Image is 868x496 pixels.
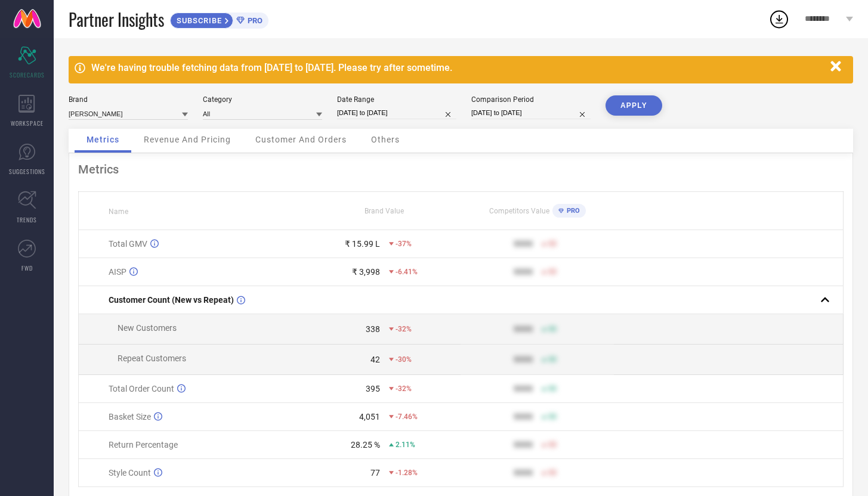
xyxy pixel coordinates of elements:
[144,135,231,144] span: Revenue And Pricing
[21,263,33,272] span: FWD
[548,441,557,449] span: 50
[109,440,178,449] span: Return Percentage
[396,385,412,393] span: -32%
[768,8,790,30] div: Open download list
[370,355,380,364] div: 42
[109,384,174,393] span: Total Order Count
[396,240,412,248] span: -37%
[514,239,533,249] div: 9999
[109,412,151,421] span: Basket Size
[109,295,234,305] span: Customer Count (New vs Repeat)
[514,355,533,364] div: 9999
[109,207,128,216] span: Name
[370,468,380,478] div: 77
[351,440,380,449] div: 28.25 %
[396,469,418,477] span: -1.28%
[514,324,533,334] div: 9999
[78,162,844,176] div: Metrics
[10,70,45,79] span: SCORECARDS
[109,239,147,249] span: Total GMV
[396,268,418,276] span: -6.41%
[606,95,662,116] button: APPLY
[471,95,591,104] div: Comparison Period
[109,468,151,478] span: Style Count
[365,207,404,215] span: Brand Value
[548,325,557,333] span: 50
[548,413,557,421] span: 50
[91,62,824,73] div: We're having trouble fetching data from [DATE] to [DATE]. Please try after sometime.
[396,355,412,364] span: -30%
[548,385,557,393] span: 50
[564,207,580,215] span: PRO
[548,240,557,248] span: 50
[337,95,456,104] div: Date Range
[396,413,418,421] span: -7.46%
[471,107,591,119] input: Select comparison period
[11,119,44,128] span: WORKSPACE
[109,267,126,277] span: AISP
[548,469,557,477] span: 50
[9,167,45,176] span: SUGGESTIONS
[514,384,533,393] div: 9999
[245,16,262,25] span: PRO
[371,135,400,144] span: Others
[359,412,380,421] div: 4,051
[514,267,533,277] div: 9999
[514,440,533,449] div: 9999
[514,412,533,421] div: 9999
[203,95,322,104] div: Category
[489,207,549,215] span: Competitors Value
[548,355,557,364] span: 50
[170,10,268,29] a: SUBSCRIBEPRO
[87,135,119,144] span: Metrics
[548,268,557,276] span: 50
[345,239,380,249] div: ₹ 15.99 L
[255,135,347,144] span: Customer And Orders
[514,468,533,478] div: 9999
[352,267,380,277] div: ₹ 3,998
[69,95,188,104] div: Brand
[17,215,37,224] span: TRENDS
[69,7,164,32] span: Partner Insights
[396,441,415,449] span: 2.11%
[366,384,380,393] div: 395
[337,107,456,119] input: Select date range
[118,354,186,363] span: Repeat Customers
[366,324,380,334] div: 338
[396,325,412,333] span: -32%
[118,323,177,333] span: New Customers
[171,16,225,25] span: SUBSCRIBE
